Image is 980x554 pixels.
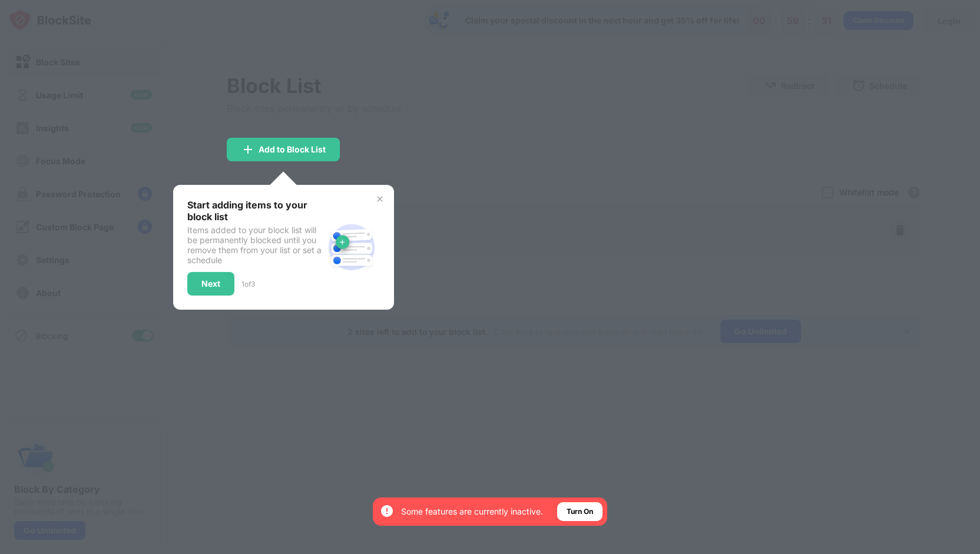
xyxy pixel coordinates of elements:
[187,199,323,223] div: Start adding items to your block list
[323,219,380,276] img: block-site.svg
[380,504,394,518] img: error-circle-white.svg
[259,145,326,154] div: Add to Block List
[201,279,220,288] div: Next
[401,506,543,517] div: Some features are currently inactive.
[375,194,385,204] img: x-button.svg
[567,506,593,517] div: Turn On
[187,225,323,265] div: Items added to your block list will be permanently blocked until you remove them from your list o...
[241,280,255,288] div: 1 of 3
